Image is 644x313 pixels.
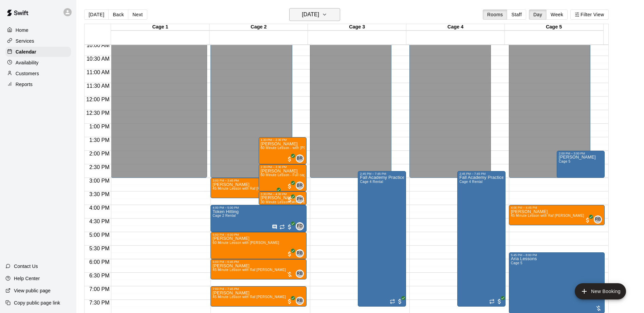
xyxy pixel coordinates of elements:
[213,214,236,217] span: Cage 2 Rental
[557,151,605,178] div: 2:00 PM – 3:00 PM: Mackie Lesson
[298,182,304,190] span: Billy Jack Ryan
[88,232,111,238] span: 5:00 PM
[14,299,60,306] p: Copy public page link
[210,286,307,307] div: 7:00 PM – 7:45 PM: Graham McGuire
[213,260,305,264] div: 6:00 PM – 6:45 PM
[298,270,304,278] span: Rafael Betances
[286,196,293,203] span: All customers have paid
[559,152,603,155] div: 2:00 PM – 3:00 PM
[559,160,570,163] span: Cage 5
[297,196,302,203] span: PH
[85,83,111,89] span: 11:30 AM
[511,253,603,257] div: 5:45 PM – 8:00 PM
[259,137,307,164] div: 1:30 PM – 2:30 PM: Lucas Webster
[88,151,111,156] span: 2:00 PM
[286,298,293,305] span: All customers have paid
[210,232,307,259] div: 5:00 PM – 6:00 PM: Max Reale
[5,47,71,57] a: Calendar
[85,110,111,116] span: 12:30 PM
[85,69,111,75] span: 11:00 AM
[85,56,111,62] span: 10:30 AM
[397,298,403,305] span: All customers have paid
[85,97,111,102] span: 12:00 PM
[108,9,128,20] button: Back
[296,154,304,163] div: Billy Jack Ryan
[213,268,286,272] span: 45 Minute Lesson with Raf [PERSON_NAME]
[14,287,51,294] p: View public page
[297,182,302,189] span: BR
[511,206,603,209] div: 4:00 PM – 4:45 PM
[272,224,277,230] svg: Has notes
[16,70,39,77] p: Customers
[5,36,71,46] a: Services
[286,224,293,230] span: All customers have paid
[596,215,602,224] span: Rafael Betances
[584,217,591,224] span: All customers have paid
[128,9,147,20] button: Next
[88,137,111,143] span: 1:30 PM
[213,187,286,190] span: 45 Minute Lesson with Raf [PERSON_NAME]
[360,172,404,175] div: 2:45 PM – 7:45 PM
[296,182,304,190] div: Billy Jack Ryan
[298,297,304,305] span: Rafael Betances
[16,81,33,88] p: Reports
[298,154,304,163] span: Billy Jack Ryan
[570,9,608,20] button: Filter View
[529,9,547,20] button: Day
[16,48,36,55] p: Calendar
[595,216,601,223] span: RB
[213,179,290,182] div: 3:00 PM – 3:45 PM
[88,124,111,129] span: 1:00 PM
[289,8,340,21] button: [DATE]
[14,275,40,282] p: Help Center
[279,224,285,230] span: Recurring event
[272,190,279,196] span: All customers have paid
[261,173,376,177] span: 60 Minute Lesson - Full cage with [PERSON_NAME] [PERSON_NAME]
[88,218,111,224] span: 4:30 PM
[88,286,111,292] span: 7:00 PM
[210,205,307,232] div: 4:00 PM – 5:00 PM: Token Hitting
[16,59,39,66] p: Availability
[5,58,71,68] a: Availability
[297,250,302,257] span: RB
[5,68,71,79] a: Customers
[209,24,308,30] div: Cage 2
[296,270,304,278] div: Rafael Betances
[308,24,406,30] div: Cage 3
[213,233,305,236] div: 5:00 PM – 6:00 PM
[511,261,522,265] span: Cage 5
[286,183,293,190] span: All customers have paid
[261,165,305,169] div: 2:30 PM – 3:30 PM
[298,195,304,203] span: Patrick Hodges
[88,164,111,170] span: 2:30 PM
[213,287,305,291] div: 7:00 PM – 7:45 PM
[16,38,34,44] p: Services
[457,171,505,307] div: 2:45 PM – 7:45 PM: Fall Academy Practice
[509,205,605,225] div: 4:00 PM – 4:45 PM: Auggie Zola-Kahn
[261,138,305,142] div: 1:30 PM – 2:30 PM
[489,299,495,304] span: Recurring event
[111,24,209,30] div: Cage 1
[459,180,482,184] span: Cage 4 Rental
[483,9,507,20] button: Rooms
[5,79,71,89] a: Reports
[296,195,304,203] div: Patrick Hodges
[88,300,111,306] span: 7:30 PM
[297,155,302,162] span: BR
[259,164,307,191] div: 2:30 PM – 3:30 PM: Rowan Ansanelli
[88,246,111,251] span: 5:30 PM
[261,192,305,196] div: 3:30 PM – 4:00 PM
[286,251,293,257] span: All customers have paid
[575,283,626,299] button: add
[360,180,383,184] span: Cage 4 Rental
[85,42,111,48] span: 10:00 AM
[5,25,71,35] a: Home
[594,215,602,224] div: Rafael Betances
[213,241,279,245] span: 60 Minute Lesson with [PERSON_NAME]
[297,297,302,304] span: RB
